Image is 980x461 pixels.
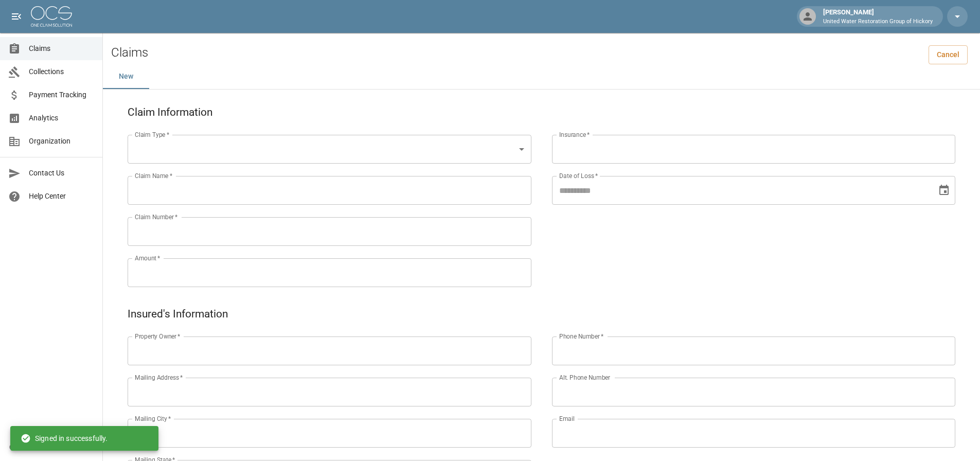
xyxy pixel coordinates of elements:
button: New [103,64,149,89]
span: Claims [29,43,94,54]
span: Help Center [29,191,94,202]
label: Phone Number [559,332,603,341]
label: Date of Loss [559,171,598,180]
label: Insurance [559,130,590,139]
span: Contact Us [29,168,94,179]
span: Payment Tracking [29,90,94,100]
span: Organization [29,136,94,147]
label: Alt. Phone Number [559,373,610,382]
div: [PERSON_NAME] [819,7,937,26]
label: Claim Number [135,212,177,221]
label: Claim Name [135,171,172,180]
span: Analytics [29,113,94,123]
div: Signed in successfully. [21,429,108,448]
div: dynamic tabs [103,64,980,89]
label: Mailing Address [135,373,183,382]
img: ocs-logo-white-transparent.png [31,6,72,27]
button: open drawer [6,6,27,27]
a: Cancel [929,45,968,64]
p: United Water Restoration Group of Hickory [823,17,933,26]
div: © 2025 One Claim Solution [9,442,93,452]
label: Property Owner [135,332,181,341]
label: Amount [135,254,161,262]
label: Mailing City [135,414,171,423]
label: Claim Type [135,130,169,139]
span: Collections [29,66,94,77]
label: Email [559,414,575,423]
h2: Claims [111,45,148,60]
button: Choose date [934,180,954,201]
